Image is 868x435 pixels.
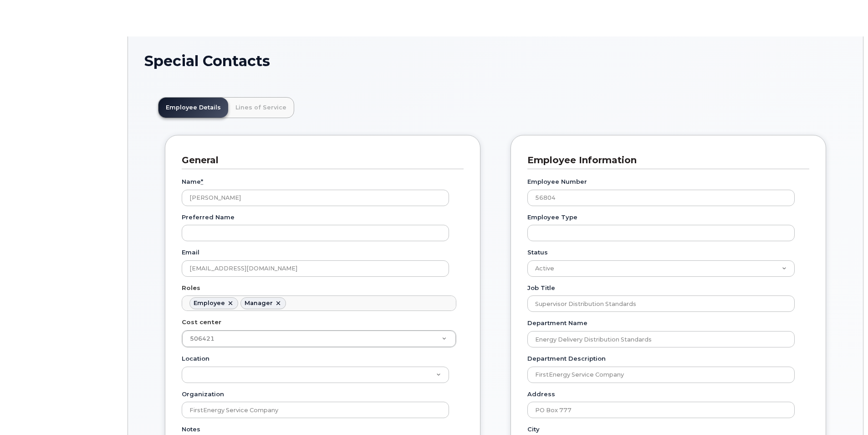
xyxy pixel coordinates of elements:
[527,319,587,327] label: Department Name
[527,390,555,399] label: Address
[527,213,577,222] label: Employee Type
[527,154,802,166] h3: Employee Information
[527,354,606,363] label: Department Description
[144,53,847,69] h1: Special Contacts
[182,284,200,292] label: Roles
[182,177,203,186] label: Name
[182,425,200,434] label: Notes
[190,335,214,342] span: 506421
[527,248,548,257] label: Status
[182,318,221,326] label: Cost center
[527,425,540,434] label: City
[527,177,587,186] label: Employee Number
[182,154,457,166] h3: General
[158,98,228,118] a: Employee Details
[182,354,209,363] label: Location
[527,284,555,292] label: Job Title
[182,213,235,222] label: Preferred Name
[182,390,224,399] label: Organization
[245,300,273,307] div: Manager
[194,300,225,307] div: Employee
[228,98,294,118] a: Lines of Service
[201,178,203,185] abbr: required
[182,248,199,257] label: Email
[182,331,456,347] a: 506421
